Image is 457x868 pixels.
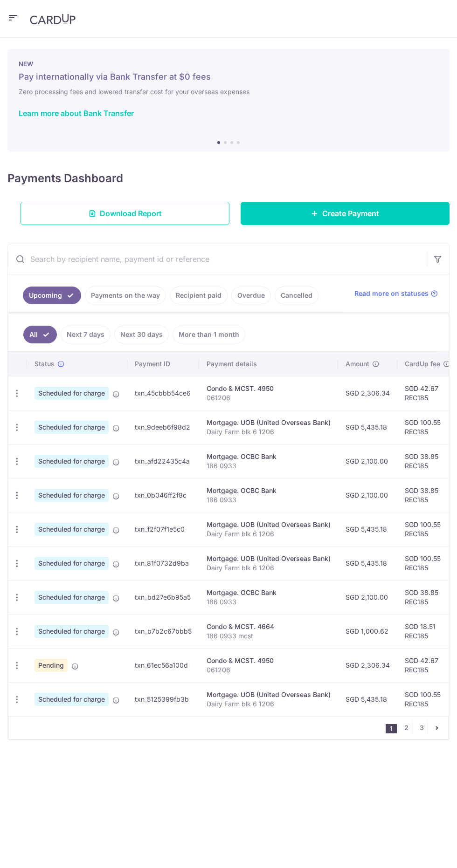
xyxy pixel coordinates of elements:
p: Dairy Farm blk 6 1206 [207,699,331,709]
p: 186 0933 [207,461,331,471]
span: Scheduled for charge [35,455,109,468]
td: txn_5125399fb3b [127,682,199,716]
div: Mortgage. OCBC Bank [207,588,331,597]
span: Amount [346,359,369,369]
span: Download Report [100,208,162,219]
p: Dairy Farm blk 6 1206 [207,529,331,539]
div: Mortgage. OCBC Bank [207,452,331,461]
h4: Payments Dashboard [7,170,123,187]
span: Scheduled for charge [35,557,109,570]
span: Scheduled for charge [35,387,109,400]
span: Scheduled for charge [35,625,109,638]
p: NEW [19,60,438,68]
span: Pending [35,659,68,672]
nav: pager [386,717,448,739]
div: Condo & MCST. 4664 [207,622,331,631]
p: 061206 [207,665,331,675]
div: Mortgage. UOB (United Overseas Bank) [207,554,331,563]
td: txn_f2f07f1e5c0 [127,512,199,546]
img: CardUp [30,14,76,25]
div: Mortgage. UOB (United Overseas Bank) [207,690,331,699]
p: Dairy Farm blk 6 1206 [207,563,331,573]
p: 186 0933 mcst [207,631,331,641]
th: Payment details [199,352,338,376]
td: SGD 5,435.18 [338,410,397,444]
a: 2 [401,722,412,733]
th: Payment ID [127,352,199,376]
td: txn_9deeb6f98d2 [127,410,199,444]
a: All [23,326,57,343]
a: Recipient paid [170,287,228,304]
span: Read more on statuses [354,289,429,298]
h5: Pay internationally via Bank Transfer at $0 fees [19,71,438,82]
a: Payments on the way [85,287,166,304]
a: Download Report [21,202,229,225]
span: Create Payment [322,208,379,219]
td: SGD 2,100.00 [338,444,397,478]
span: Scheduled for charge [35,693,109,706]
td: SGD 5,435.18 [338,512,397,546]
td: SGD 2,306.34 [338,648,397,682]
td: SGD 2,306.34 [338,376,397,410]
li: 1 [386,724,397,733]
span: Status [35,359,55,369]
div: Mortgage. UOB (United Overseas Bank) [207,520,331,529]
td: txn_61ec56a100d [127,648,199,682]
a: More than 1 month [173,326,245,343]
span: Scheduled for charge [35,421,109,434]
div: Mortgage. UOB (United Overseas Bank) [207,418,331,427]
td: txn_45cbbb54ce6 [127,376,199,410]
a: Next 30 days [114,326,169,343]
span: Scheduled for charge [35,591,109,604]
input: Search by recipient name, payment id or reference [8,244,427,274]
td: txn_b7b2c67bbb5 [127,614,199,648]
p: Dairy Farm blk 6 1206 [207,427,331,437]
td: txn_81f0732d9ba [127,546,199,580]
a: Learn more about Bank Transfer [19,109,134,118]
span: Scheduled for charge [35,489,109,502]
div: Condo & MCST. 4950 [207,656,331,665]
a: Cancelled [275,287,319,304]
a: Create Payment [241,202,450,225]
td: txn_0b046ff2f8c [127,478,199,512]
a: 3 [416,722,427,733]
td: SGD 5,435.18 [338,546,397,580]
a: Next 7 days [61,326,111,343]
a: Read more on statuses [354,289,438,298]
p: 186 0933 [207,495,331,505]
td: txn_afd22435c4a [127,444,199,478]
td: SGD 5,435.18 [338,682,397,716]
a: Overdue [231,287,271,304]
td: SGD 2,100.00 [338,478,397,512]
p: 061206 [207,393,331,403]
td: SGD 2,100.00 [338,580,397,614]
h6: Zero processing fees and lowered transfer cost for your overseas expenses [19,86,438,97]
span: Scheduled for charge [35,523,109,536]
td: SGD 1,000.62 [338,614,397,648]
p: 186 0933 [207,597,331,607]
div: Condo & MCST. 4950 [207,384,331,393]
td: txn_bd27e6b95a5 [127,580,199,614]
a: Upcoming [23,287,81,304]
span: CardUp fee [405,359,440,369]
div: Mortgage. OCBC Bank [207,486,331,495]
